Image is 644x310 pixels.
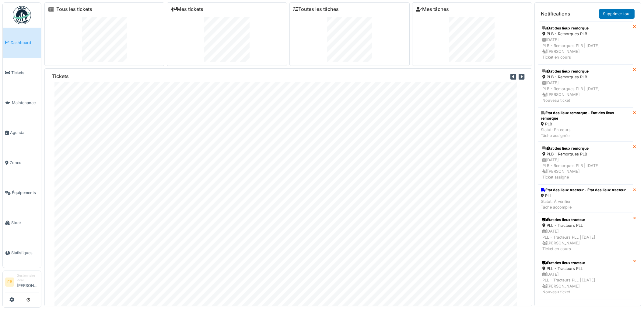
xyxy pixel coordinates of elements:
[538,185,633,213] a: État des lieux tracteur - État des lieux tracteur PLL Statut: À vérifierTâche accomplie
[538,256,633,299] a: État des lieux tracteur PLL - Tracteurs PLL [DATE]PLL - Tracteurs PLL | [DATE] [PERSON_NAME]Nouve...
[538,213,633,256] a: État des lieux tracteur PLL - Tracteurs PLL [DATE]PLL - Tracteurs PLL | [DATE] [PERSON_NAME]Ticke...
[541,127,631,138] div: Statut: En cours Tâche assignée
[541,187,626,193] div: État des lieux tracteur - État des lieux tracteur
[542,223,629,228] div: PLL - Tracteurs PLL
[5,273,39,292] a: FB Gestionnaire local[PERSON_NAME]
[11,220,39,226] span: Stock
[542,37,629,60] div: [DATE] PLB - Remorques PLB | [DATE] [PERSON_NAME] Ticket en cours
[416,6,449,12] a: Mes tâches
[542,217,629,223] div: État des lieux tracteur
[10,130,39,135] span: Agenda
[171,6,203,12] a: Mes tickets
[542,157,629,180] div: [DATE] PLB - Remorques PLB | [DATE] [PERSON_NAME] Ticket assigné
[11,70,39,76] span: Tickets
[538,107,633,141] a: État des lieux remorque - État des lieux remorque PLB Statut: En coursTâche assignée
[293,6,339,12] a: Toutes les tâches
[542,31,629,37] div: PLB - Remorques PLB
[3,88,41,118] a: Maintenance
[542,26,629,31] div: État des lieux remorque
[3,58,41,88] a: Tickets
[538,21,633,64] a: État des lieux remorque PLB - Remorques PLB [DATE]PLB - Remorques PLB | [DATE] [PERSON_NAME]Ticke...
[3,148,41,178] a: Zones
[538,64,633,107] a: État des lieux remorque PLB - Remorques PLB [DATE]PLB - Remorques PLB | [DATE] [PERSON_NAME]Nouve...
[3,208,41,238] a: Stock
[542,80,629,103] div: [DATE] PLB - Remorques PLB | [DATE] [PERSON_NAME] Nouveau ticket
[541,110,631,121] div: État des lieux remorque - État des lieux remorque
[542,69,629,74] div: État des lieux remorque
[542,271,629,295] div: [DATE] PLL - Tracteurs PLL | [DATE] [PERSON_NAME] Nouveau ticket
[542,266,629,271] div: PLL - Tracteurs PLL
[12,100,39,106] span: Maintenance
[541,121,631,127] div: PLB
[542,74,629,80] div: PLB - Remorques PLB
[3,28,41,58] a: Dashboard
[542,228,629,252] div: [DATE] PLL - Tracteurs PLL | [DATE] [PERSON_NAME] Ticket en cours
[541,199,626,210] div: Statut: À vérifier Tâche accomplie
[52,73,69,79] h6: Tickets
[599,9,635,19] a: Supprimer tout
[17,273,39,283] div: Gestionnaire local
[541,193,626,199] div: PLL
[5,278,14,287] li: FB
[538,141,633,185] a: État des lieux remorque PLB - Remorques PLB [DATE]PLB - Remorques PLB | [DATE] [PERSON_NAME]Ticke...
[3,118,41,148] a: Agenda
[541,11,570,17] h6: Notifications
[542,151,629,157] div: PLB - Remorques PLB
[10,160,39,165] span: Zones
[56,6,92,12] a: Tous les tickets
[17,273,39,291] li: [PERSON_NAME]
[3,178,41,208] a: Équipements
[542,146,629,151] div: État des lieux remorque
[3,238,41,268] a: Statistiques
[542,260,629,266] div: État des lieux tracteur
[13,6,31,24] img: Badge_color-CXgf-gQk.svg
[11,250,39,256] span: Statistiques
[12,190,39,196] span: Équipements
[11,40,39,46] span: Dashboard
